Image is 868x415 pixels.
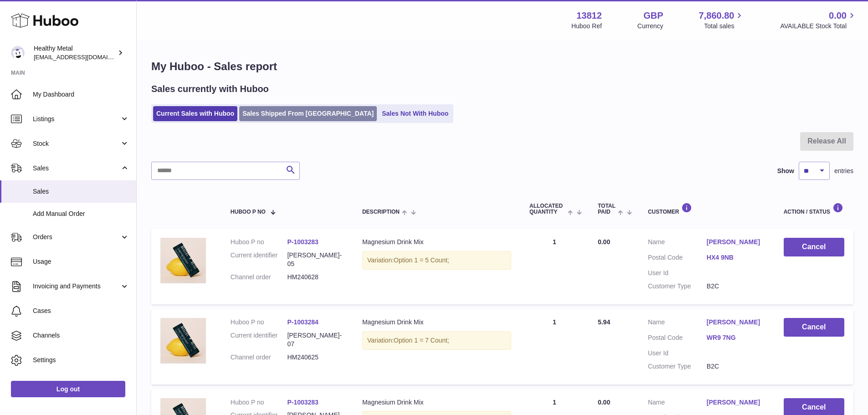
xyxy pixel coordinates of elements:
[362,209,400,215] span: Description
[704,22,745,31] span: Total sales
[287,318,318,326] a: P-1003284
[362,331,511,350] div: Variation:
[648,238,707,249] dt: Name
[598,318,610,326] span: 5.94
[784,238,844,256] button: Cancel
[151,59,853,74] h1: My Huboo - Sales report
[520,309,589,384] td: 1
[648,333,707,344] dt: Postal Code
[777,167,794,175] label: Show
[287,251,344,268] dd: [PERSON_NAME]-05
[33,139,120,148] span: Stock
[707,238,765,246] a: [PERSON_NAME]
[160,318,206,364] img: Product_31.jpg
[231,398,288,407] dt: Huboo P no
[231,273,288,282] dt: Channel order
[598,203,616,215] span: Total paid
[231,331,288,348] dt: Current identifier
[648,398,707,409] dt: Name
[231,353,288,362] dt: Channel order
[648,362,707,371] dt: Customer Type
[829,10,847,22] span: 0.00
[34,53,134,61] span: [EMAIL_ADDRESS][DOMAIN_NAME]
[780,22,857,31] span: AVAILABLE Stock Total
[33,307,129,315] span: Cases
[362,398,511,407] div: Magnesium Drink Mix
[33,331,129,340] span: Channels
[648,253,707,264] dt: Postal Code
[648,203,765,215] div: Customer
[598,238,610,246] span: 0.00
[394,256,449,264] span: Option 1 = 5 Count;
[33,282,120,291] span: Invoicing and Payments
[834,167,853,175] span: entries
[707,333,765,342] a: WR9 7NG
[707,362,765,371] dd: B2C
[648,349,707,358] dt: User Id
[33,233,120,241] span: Orders
[231,318,288,327] dt: Huboo P no
[11,381,125,397] a: Log out
[33,257,129,266] span: Usage
[699,10,745,31] a: 7,860.80 Total sales
[571,22,602,31] div: Huboo Ref
[160,238,206,283] img: Product_31.jpg
[11,46,25,60] img: internalAdmin-13812@internal.huboo.com
[33,356,129,364] span: Settings
[362,251,511,270] div: Variation:
[33,210,129,218] span: Add Manual Order
[520,229,589,304] td: 1
[637,22,663,31] div: Currency
[153,106,237,121] a: Current Sales with Huboo
[780,10,857,31] a: 0.00 AVAILABLE Stock Total
[707,398,765,407] a: [PERSON_NAME]
[33,187,129,196] span: Sales
[707,318,765,327] a: [PERSON_NAME]
[784,203,844,215] div: Action / Status
[151,83,269,95] h2: Sales currently with Huboo
[707,253,765,262] a: HX4 9NB
[707,282,765,291] dd: B2C
[598,399,610,406] span: 0.00
[34,44,116,61] div: Healthy Metal
[362,238,511,246] div: Magnesium Drink Mix
[287,331,344,348] dd: [PERSON_NAME]-07
[231,209,266,215] span: Huboo P no
[287,353,344,362] dd: HM240625
[784,318,844,337] button: Cancel
[379,106,452,121] a: Sales Not With Huboo
[33,90,129,99] span: My Dashboard
[33,115,120,123] span: Listings
[287,273,344,282] dd: HM240628
[648,318,707,329] dt: Name
[648,269,707,277] dt: User Id
[394,337,449,344] span: Option 1 = 7 Count;
[287,238,318,246] a: P-1003283
[699,10,734,22] span: 7,860.80
[287,399,318,406] a: P-1003283
[648,282,707,291] dt: Customer Type
[231,251,288,268] dt: Current identifier
[643,10,663,22] strong: GBP
[231,238,288,246] dt: Huboo P no
[33,164,120,173] span: Sales
[239,106,377,121] a: Sales Shipped From [GEOGRAPHIC_DATA]
[576,10,602,22] strong: 13812
[529,203,565,215] span: ALLOCATED Quantity
[362,318,511,327] div: Magnesium Drink Mix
